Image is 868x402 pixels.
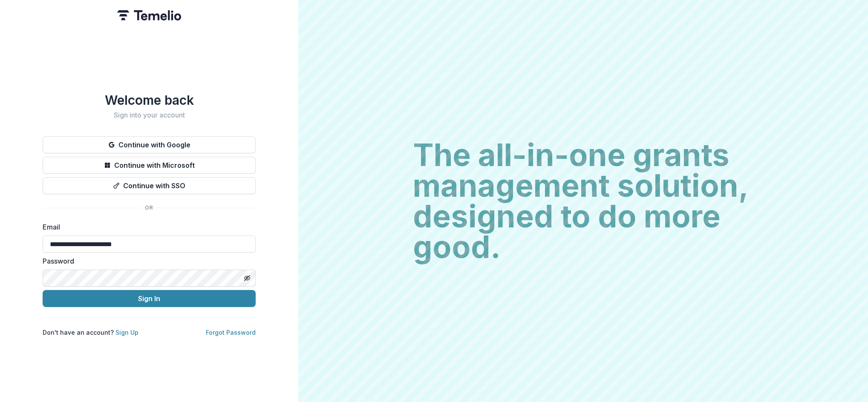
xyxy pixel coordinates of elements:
a: Forgot Password [206,329,256,336]
button: Continue with Google [43,136,256,153]
img: Temelio [117,10,181,20]
h2: Sign into your account [43,111,256,119]
label: Password [43,256,251,266]
label: Email [43,222,251,232]
button: Toggle password visibility [240,271,254,285]
h1: Welcome back [43,92,256,108]
a: Sign Up [115,329,138,336]
p: Don't have an account? [43,328,138,337]
button: Sign In [43,290,256,307]
button: Continue with Microsoft [43,157,256,174]
button: Continue with SSO [43,177,256,194]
